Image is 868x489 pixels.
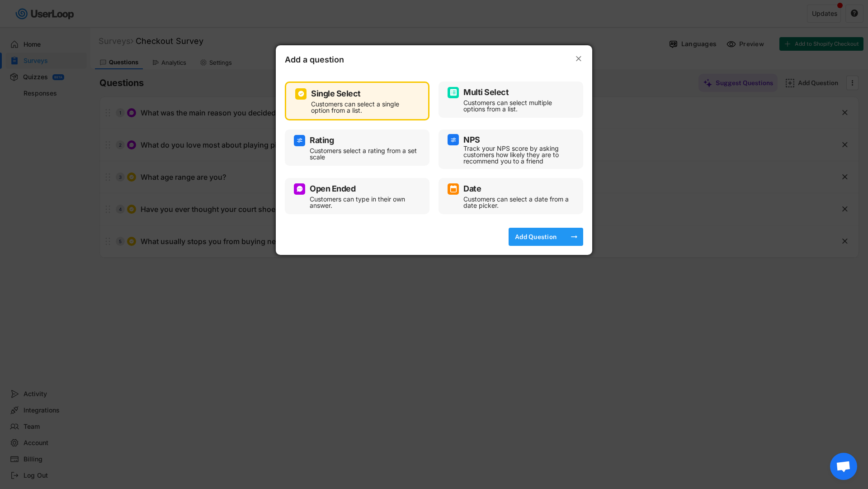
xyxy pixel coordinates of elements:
[570,232,579,241] button: arrow_right_alt
[513,233,558,241] div: Add Question
[450,136,457,144] img: AdjustIcon.svg
[450,89,457,96] img: ListMajor.svg
[576,54,581,63] text: 
[311,90,361,98] div: Single Select
[296,137,303,144] img: AdjustIcon.svg
[830,453,857,480] div: Open chat
[463,100,572,112] div: Customers can select multiple options from a list.
[285,54,375,68] div: Add a question
[450,185,457,192] img: CalendarMajor.svg
[463,88,509,96] div: Multi Select
[463,145,572,164] div: Track your NPS score by asking customers how likely they are to recommend you to a friend
[310,148,418,160] div: Customers select a rating from a set scale
[574,54,583,63] button: 
[310,196,418,209] div: Customers can type in their own answer.
[463,196,572,209] div: Customers can select a date from a date picker.
[310,185,355,193] div: Open Ended
[296,185,303,192] img: ConversationMinor.svg
[463,136,480,144] div: NPS
[310,136,334,144] div: Rating
[463,185,481,193] div: Date
[297,90,305,97] img: CircleTickMinorWhite.svg
[311,101,417,114] div: Customers can select a single option from a list.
